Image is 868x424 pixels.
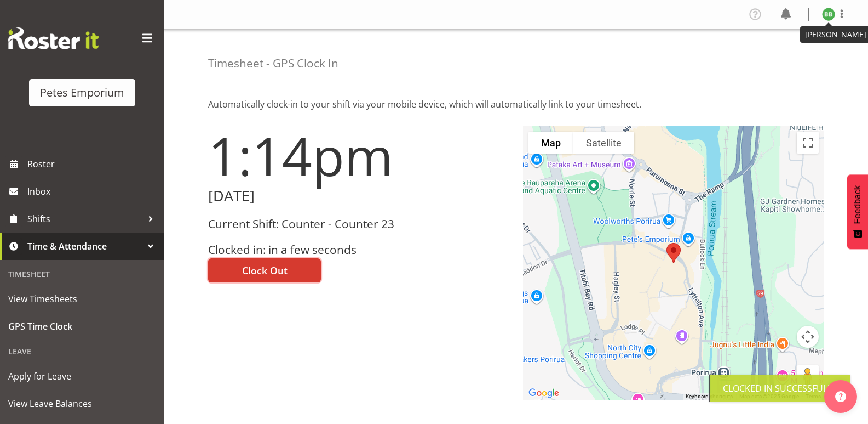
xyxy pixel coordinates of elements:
[208,244,510,256] h3: Clocked in: in a few seconds
[3,340,162,363] div: Leave
[8,368,156,385] span: Apply for Leave
[723,382,837,395] div: Clocked in Successfully
[3,363,162,390] a: Apply for Leave
[835,391,846,402] img: help-xxl-2.png
[242,263,288,278] span: Clock Out
[686,393,733,400] button: Keyboard shortcuts
[8,291,156,307] span: View Timesheets
[528,132,573,154] button: Show street map
[40,84,124,101] div: Petes Emporium
[797,326,819,348] button: Map camera controls
[8,27,99,49] img: Rosterit website logo
[8,318,156,335] span: GPS Time Clock
[3,313,162,340] a: GPS Time Clock
[27,238,142,255] span: Time & Attendance
[208,98,824,111] p: Automatically clock-in to your shift via your mobile device, which will automatically link to you...
[526,386,562,400] img: Google
[208,218,510,230] h3: Current Shift: Counter - Counter 23
[208,126,510,185] h1: 1:14pm
[8,395,156,412] span: View Leave Balances
[27,156,159,172] span: Roster
[3,390,162,417] a: View Leave Balances
[573,132,634,154] button: Show satellite imagery
[208,258,321,282] button: Clock Out
[797,132,819,154] button: Toggle fullscreen view
[3,263,162,285] div: Timesheet
[27,183,159,200] span: Inbox
[526,386,562,400] a: Open this area in Google Maps (opens a new window)
[853,185,863,224] span: Feedback
[208,57,338,70] h4: Timesheet - GPS Clock In
[208,188,510,205] h2: [DATE]
[847,174,868,249] button: Feedback - Show survey
[797,365,819,387] button: Drag Pegman onto the map to open Street View
[27,211,142,227] span: Shifts
[3,285,162,313] a: View Timesheets
[822,8,835,21] img: beena-bist9974.jpg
